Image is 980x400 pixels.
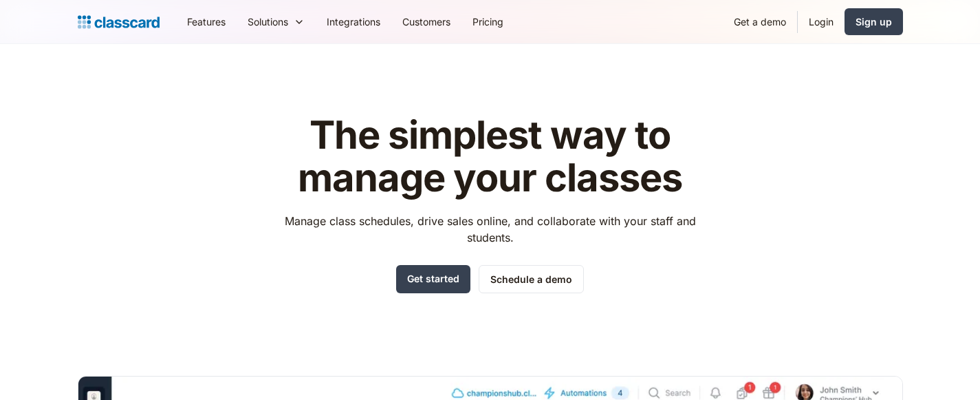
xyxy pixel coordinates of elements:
a: Pricing [461,6,514,37]
div: Solutions [248,14,288,29]
div: Sign up [856,14,892,29]
a: Customers [391,6,461,37]
a: home [78,12,160,32]
a: Get a demo [723,6,797,37]
a: Integrations [316,6,391,37]
div: Solutions [237,6,316,37]
p: Manage class schedules, drive sales online, and collaborate with your staff and students. [272,213,708,246]
a: Login [798,6,845,37]
h1: The simplest way to manage your classes [272,114,708,199]
a: Sign up [845,8,903,35]
a: Get started [396,265,470,293]
a: Schedule a demo [479,265,584,293]
a: Features [176,6,237,37]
